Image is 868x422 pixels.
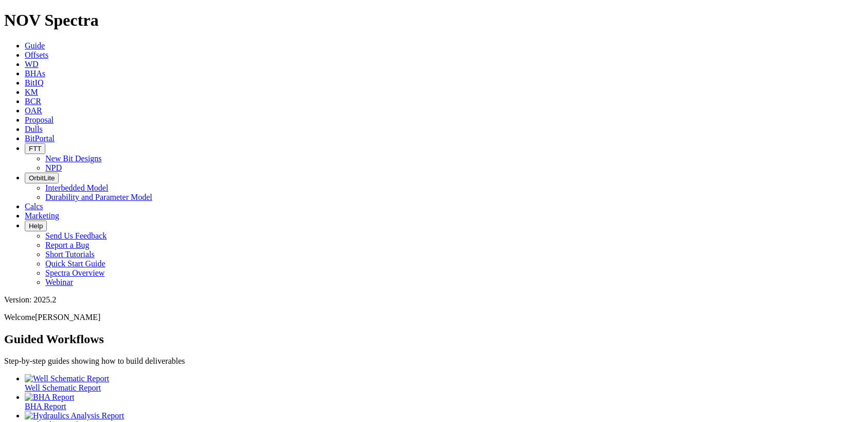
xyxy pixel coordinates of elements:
img: Well Schematic Report [25,374,109,383]
span: BHA Report [25,402,66,411]
a: Offsets [25,50,48,59]
a: Quick Start Guide [45,259,105,268]
a: BitIQ [25,78,43,87]
button: Help [25,221,47,231]
button: FTT [25,143,45,154]
a: BitPortal [25,134,55,143]
a: BCR [25,97,41,106]
a: Marketing [25,211,59,220]
h2: Guided Workflows [4,332,864,346]
a: KM [25,88,38,96]
a: Dulls [25,125,43,133]
p: Step-by-step guides showing how to build deliverables [4,357,864,366]
span: Well Schematic Report [25,383,101,392]
a: NPD [45,163,62,172]
span: [PERSON_NAME] [35,313,100,322]
a: OAR [25,106,42,115]
a: WD [25,60,39,69]
a: Short Tutorials [45,250,95,259]
h1: NOV Spectra [4,11,864,30]
a: Interbedded Model [45,183,108,192]
a: Well Schematic Report Well Schematic Report [25,374,864,392]
a: New Bit Designs [45,154,101,163]
a: Webinar [45,278,73,286]
span: OrbitLite [29,174,55,182]
img: BHA Report [25,393,74,402]
a: Report a Bug [45,241,89,249]
a: Durability and Parameter Model [45,193,152,201]
a: Proposal [25,115,54,124]
a: BHAs [25,69,45,78]
button: OrbitLite [25,173,59,183]
span: Help [29,222,43,230]
a: Spectra Overview [45,268,105,277]
p: Welcome [4,313,864,322]
a: BHA Report BHA Report [25,393,864,411]
a: Calcs [25,202,43,211]
span: FTT [29,145,41,153]
a: Send Us Feedback [45,231,107,240]
img: Hydraulics Analysis Report [25,411,124,420]
div: Version: 2025.2 [4,295,864,305]
a: Guide [25,41,45,50]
